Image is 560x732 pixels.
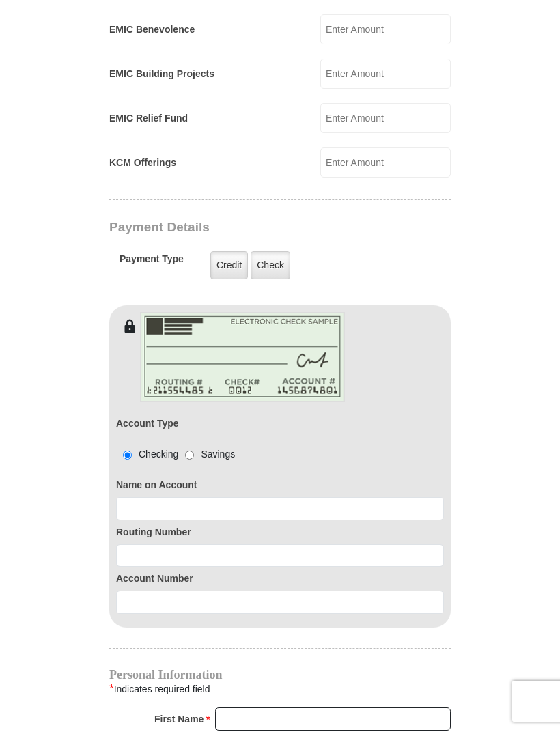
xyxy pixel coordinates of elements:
label: EMIC Benevolence [109,23,195,38]
label: Account Number [116,572,444,587]
label: KCM Offerings [109,156,176,171]
label: Check [251,252,290,280]
label: Account Type [116,417,179,432]
label: EMIC Relief Fund [109,112,188,126]
input: Enter Amount [320,15,451,45]
input: Enter Amount [320,104,451,134]
label: EMIC Building Projects [109,68,214,82]
div: Indicates required field [109,681,451,699]
strong: First Name [154,710,204,729]
label: Name on Account [116,479,444,493]
label: Credit [210,252,248,280]
input: Enter Amount [320,148,451,178]
label: Routing Number [116,526,444,540]
img: check-en.png [140,313,345,402]
h5: Payment Type [120,254,184,272]
input: Enter Amount [320,59,451,89]
div: Checking Savings [116,448,235,462]
h3: Payment Details [109,221,458,236]
h4: Personal Information [109,670,451,681]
